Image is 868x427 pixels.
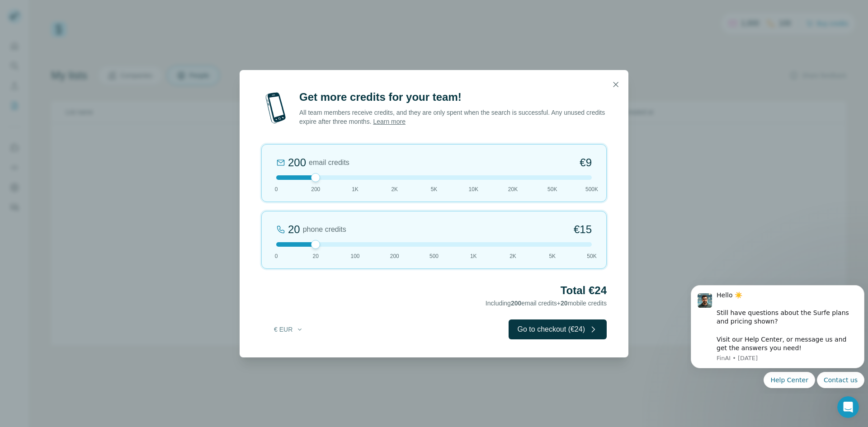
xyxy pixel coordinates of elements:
[261,90,290,126] img: mobile-phone
[288,155,306,170] div: 200
[275,185,278,193] span: 0
[470,252,477,260] span: 1K
[486,300,607,307] span: Including email credits + mobile credits
[313,252,319,260] span: 20
[511,300,521,307] span: 200
[275,252,278,260] span: 0
[299,108,607,126] p: All team members receive credits, and they are only spent when the search is successful. Any unus...
[561,300,568,307] span: 20
[303,224,346,235] span: phone credits
[509,319,607,339] button: Go to checkout (€24)
[352,185,359,193] span: 1K
[837,396,859,418] iframe: Intercom live chat
[687,277,868,394] iframe: Intercom notifications message
[311,185,320,193] span: 200
[309,157,349,168] span: email credits
[509,252,516,260] span: 2K
[373,118,406,125] a: Learn more
[429,252,439,260] span: 500
[549,252,556,260] span: 5K
[587,252,596,260] span: 50K
[580,155,592,170] span: €9
[585,185,598,193] span: 500K
[288,222,300,237] div: 20
[469,185,478,193] span: 10K
[350,252,359,260] span: 100
[508,185,518,193] span: 20K
[431,185,438,193] span: 5K
[261,283,607,298] h2: Total €24
[574,222,592,237] span: €15
[391,185,398,193] span: 2K
[268,321,310,338] button: € EUR
[390,252,399,260] span: 200
[547,185,557,193] span: 50K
